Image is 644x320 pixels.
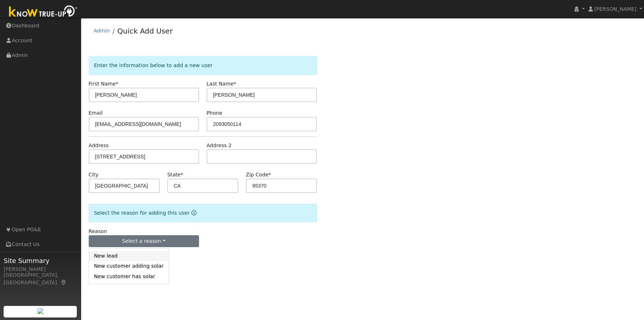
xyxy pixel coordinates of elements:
[89,261,169,271] a: New customer adding solar
[190,210,197,216] a: Reason for new user
[207,142,232,149] label: Address 2
[167,171,183,179] label: State
[89,56,317,75] div: Enter the information below to add a new user
[117,27,173,35] a: Quick Add User
[116,81,118,87] span: Required
[207,109,222,117] label: Phone
[89,142,109,149] label: Address
[89,204,317,222] div: Select the reason for adding this user
[89,271,169,281] a: New customer has solar
[89,80,119,88] label: First Name
[234,81,236,87] span: Required
[181,172,183,177] span: Required
[4,271,77,286] div: [GEOGRAPHIC_DATA], [GEOGRAPHIC_DATA]
[4,256,77,266] span: Site Summary
[207,80,236,88] label: Last Name
[269,172,271,177] span: Required
[89,235,199,247] button: Select a reason
[38,308,43,314] img: retrieve
[89,109,103,117] label: Email
[246,171,271,179] label: Zip Code
[5,4,81,20] img: Know True-Up
[594,6,636,12] span: [PERSON_NAME]
[89,251,169,261] a: New lead
[89,228,107,235] label: Reason
[94,28,110,34] a: Admin
[4,266,77,273] div: [PERSON_NAME]
[61,280,67,285] a: Map
[89,171,99,179] label: City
